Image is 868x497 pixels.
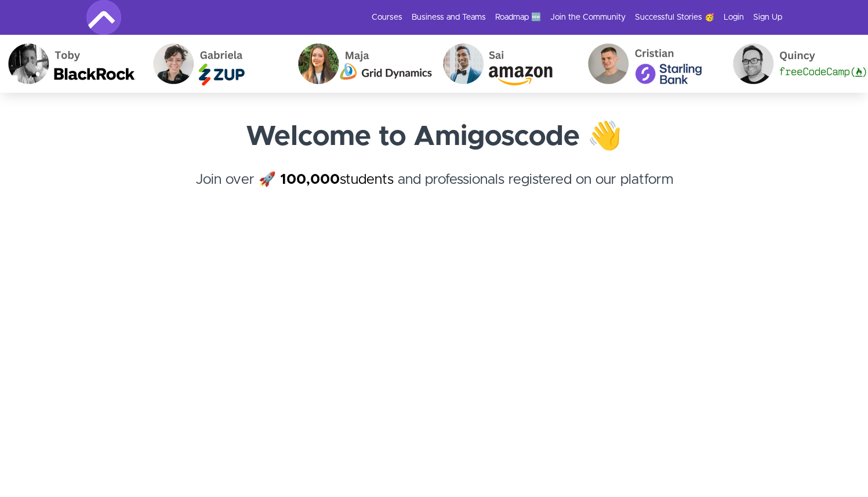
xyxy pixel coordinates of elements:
a: Successful Stories 🥳 [635,12,714,23]
a: Courses [372,12,402,23]
img: Gabriela [145,35,290,93]
img: Maja [290,35,435,93]
h4: Join over 🚀 and professionals registered on our platform [86,169,782,211]
strong: Welcome to Amigoscode 👋 [246,123,622,151]
a: Business and Teams [412,12,486,23]
a: Login [724,12,744,23]
img: Sai [435,35,580,93]
img: Cristian [580,35,725,93]
a: Join the Community [550,12,626,23]
a: Sign Up [753,12,782,23]
a: 100,000students [280,173,394,187]
strong: 100,000 [280,173,340,187]
a: Roadmap 🆕 [495,12,541,23]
